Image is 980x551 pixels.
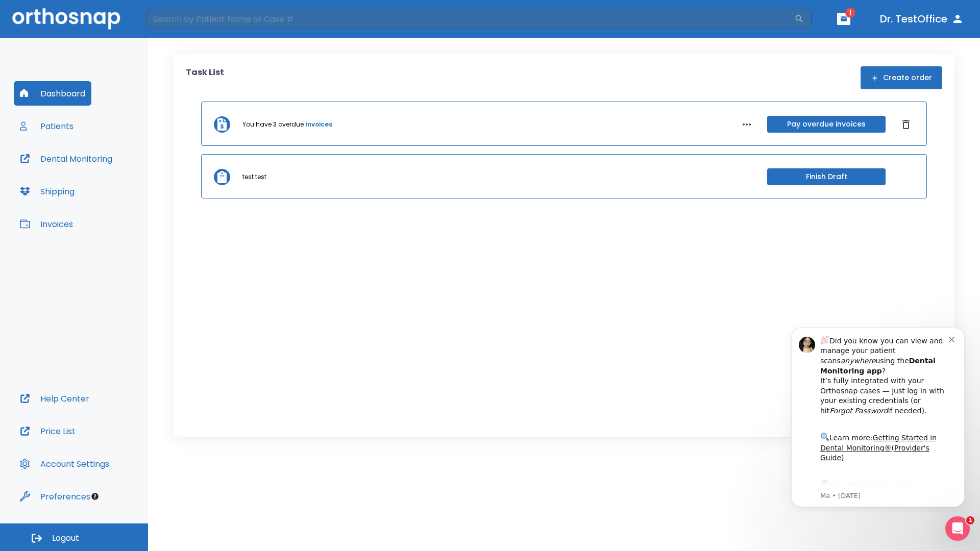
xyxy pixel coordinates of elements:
[242,172,266,182] p: test test
[14,81,91,106] button: Dashboard
[90,492,100,501] div: Tooltip anchor
[14,179,81,204] button: Shipping
[14,419,82,443] button: Price List
[14,452,115,476] button: Account Settings
[242,120,304,129] p: You have 3 overdue
[776,318,980,513] iframe: Intercom notifications message
[14,386,95,411] button: Help Center
[186,66,224,89] p: Task List
[767,168,886,185] button: Finish Draft
[966,516,974,524] span: 1
[44,173,173,182] p: Message from Ma, sent 5w ago
[945,516,970,541] iframe: Intercom live chat
[898,116,914,133] button: Dismiss
[12,8,120,29] img: Orthosnap
[52,533,79,544] span: Logout
[14,212,79,236] button: Invoices
[44,160,173,212] div: Download the app: | ​ Let us know if you need help getting started!
[861,66,942,89] button: Create order
[14,484,96,509] button: Preferences
[14,114,80,138] button: Patients
[306,120,332,129] a: invoices
[14,146,118,171] button: Dental Monitoring
[146,9,794,29] input: Search by Patient Name or Case #
[876,10,968,28] button: Dr. TestOffice
[767,116,886,133] button: Pay overdue invoices
[173,16,181,24] button: Dismiss notification
[44,163,135,181] a: App Store
[845,8,855,18] span: 1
